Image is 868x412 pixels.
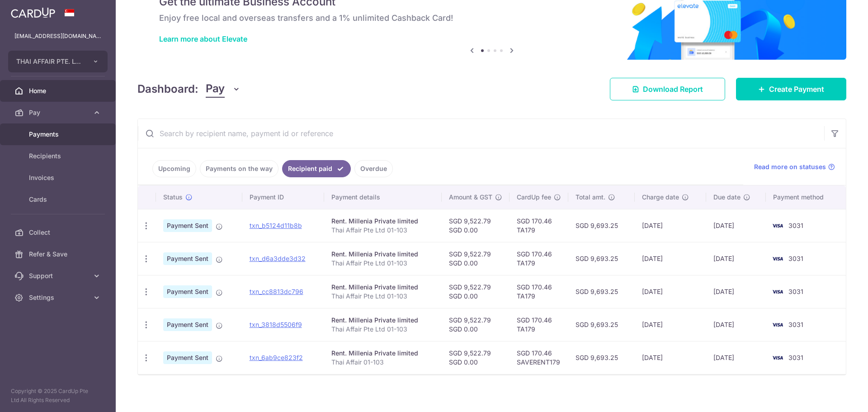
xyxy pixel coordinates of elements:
[442,209,509,242] td: SGD 9,522.79 SGD 0.00
[635,341,706,374] td: [DATE]
[163,193,183,202] span: Status
[331,325,434,334] p: Thai Affair Pte Ltd 01-103
[642,193,679,202] span: Charge date
[331,217,434,226] div: Rent. Millenia Private limited
[206,81,225,98] span: Pay
[635,209,706,242] td: [DATE]
[200,160,278,177] a: Payments on the way
[138,119,824,148] input: Search by recipient name, payment id or reference
[706,242,766,275] td: [DATE]
[29,152,89,161] span: Recipients
[442,242,509,275] td: SGD 9,522.79 SGD 0.00
[509,242,568,275] td: SGD 170.46 TA179
[754,162,835,171] a: Read more on statuses
[29,228,89,237] span: Collect
[8,51,108,72] button: THAI AFFAIR PTE. LTD.
[331,259,434,268] p: Thai Affair Pte Ltd 01-103
[331,358,434,367] p: Thai Affair 01-103
[331,316,434,325] div: Rent. Millenia Private limited
[713,193,741,202] span: Due date
[769,319,787,330] img: Bank Card
[29,130,89,139] span: Payments
[769,220,787,231] img: Bank Card
[324,185,442,209] th: Payment details
[568,341,634,374] td: SGD 9,693.25
[576,193,605,202] span: Total amt.
[242,185,324,209] th: Payment ID
[163,252,212,265] span: Payment Sent
[11,7,55,18] img: CardUp
[788,354,803,361] span: 3031
[449,193,492,202] span: Amount & GST
[509,209,568,242] td: SGD 170.46 TA179
[635,275,706,308] td: [DATE]
[766,185,846,209] th: Payment method
[788,288,803,295] span: 3031
[354,160,393,177] a: Overdue
[159,34,247,43] a: Learn more about Elevate
[769,84,824,95] span: Create Payment
[610,78,725,100] a: Download Report
[331,226,434,235] p: Thai Affair Pte Ltd 01-103
[29,271,89,280] span: Support
[14,32,101,41] p: [EMAIL_ADDRESS][DOMAIN_NAME]
[788,321,803,328] span: 3031
[250,321,302,328] a: txn_3818d5506f9
[568,209,634,242] td: SGD 9,693.25
[163,351,212,364] span: Payment Sent
[706,209,766,242] td: [DATE]
[706,341,766,374] td: [DATE]
[250,288,303,295] a: txn_cc8813dc796
[769,253,787,264] img: Bank Card
[736,78,846,100] a: Create Payment
[568,242,634,275] td: SGD 9,693.25
[29,173,89,182] span: Invoices
[29,86,89,95] span: Home
[635,308,706,341] td: [DATE]
[442,308,509,341] td: SGD 9,522.79 SGD 0.00
[29,293,89,302] span: Settings
[788,255,803,262] span: 3031
[159,13,825,24] h6: Enjoy free local and overseas transfers and a 1% unlimited Cashback Card!
[29,195,89,204] span: Cards
[517,193,551,202] span: CardUp fee
[509,308,568,341] td: SGD 170.46 TA179
[788,222,803,229] span: 3031
[769,286,787,297] img: Bank Card
[137,81,198,97] h4: Dashboard:
[331,283,434,292] div: Rent. Millenia Private limited
[16,57,83,66] span: THAI AFFAIR PTE. LTD.
[635,242,706,275] td: [DATE]
[331,292,434,301] p: Thai Affair Pte Ltd 01-103
[282,160,351,177] a: Recipient paid
[568,275,634,308] td: SGD 9,693.25
[509,275,568,308] td: SGD 170.46 TA179
[206,81,241,98] button: Pay
[331,250,434,259] div: Rent. Millenia Private limited
[250,354,303,361] a: txn_6ab9ce823f2
[163,219,212,232] span: Payment Sent
[706,275,766,308] td: [DATE]
[769,352,787,363] img: Bank Card
[509,341,568,374] td: SGD 170.46 SAVERENT179
[442,275,509,308] td: SGD 9,522.79 SGD 0.00
[643,84,703,95] span: Download Report
[29,250,89,259] span: Refer & Save
[754,162,826,171] span: Read more on statuses
[163,318,212,331] span: Payment Sent
[706,308,766,341] td: [DATE]
[250,255,306,262] a: txn_d6a3dde3d32
[250,222,302,229] a: txn_b5124d11b8b
[163,285,212,298] span: Payment Sent
[331,349,434,358] div: Rent. Millenia Private limited
[152,160,196,177] a: Upcoming
[29,108,89,117] span: Pay
[442,341,509,374] td: SGD 9,522.79 SGD 0.00
[568,308,634,341] td: SGD 9,693.25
